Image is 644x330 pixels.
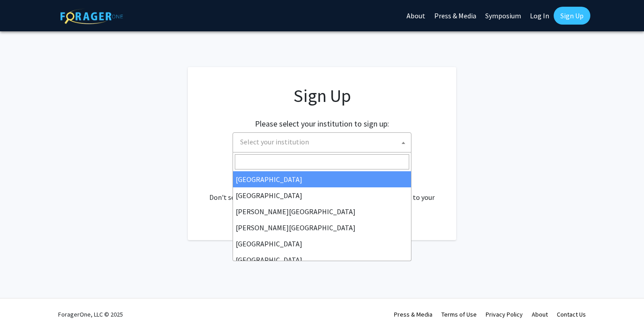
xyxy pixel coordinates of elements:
[240,137,309,146] span: Select your institution
[233,187,411,203] li: [GEOGRAPHIC_DATA]
[255,119,389,129] h2: Please select your institution to sign up:
[58,299,123,330] div: ForagerOne, LLC © 2025
[486,310,523,318] a: Privacy Policy
[233,203,411,220] li: [PERSON_NAME][GEOGRAPHIC_DATA]
[237,133,411,151] span: Select your institution
[233,252,411,268] li: [GEOGRAPHIC_DATA]
[394,310,432,318] a: Press & Media
[233,220,411,236] li: [PERSON_NAME][GEOGRAPHIC_DATA]
[235,154,409,169] input: Search
[206,85,438,106] h1: Sign Up
[233,236,411,252] li: [GEOGRAPHIC_DATA]
[532,310,548,318] a: About
[233,132,411,152] span: Select your institution
[554,7,590,25] a: Sign Up
[233,171,411,187] li: [GEOGRAPHIC_DATA]
[206,170,438,213] div: Already have an account? . Don't see your institution? about bringing ForagerOne to your institut...
[557,310,586,318] a: Contact Us
[7,290,38,323] iframe: Chat
[441,310,477,318] a: Terms of Use
[60,8,123,24] img: ForagerOne Logo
